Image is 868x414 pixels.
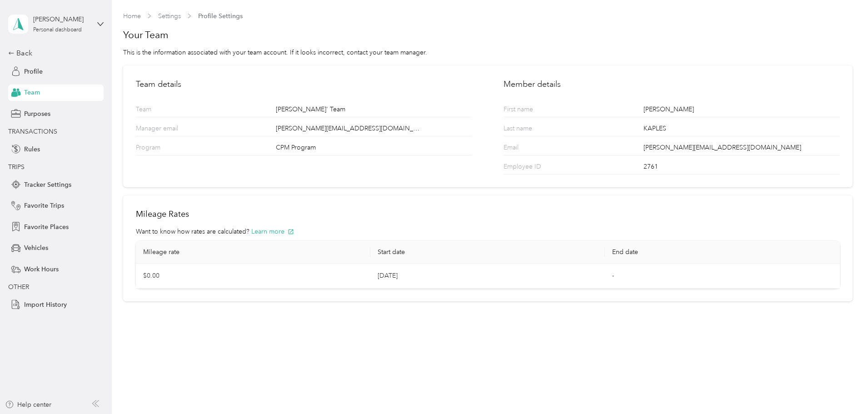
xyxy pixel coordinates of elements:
div: CPM Program [276,143,472,155]
div: This is the information associated with your team account. If it looks incorrect, contact your te... [123,48,853,57]
p: Last name [504,124,574,136]
div: Back [8,48,99,59]
span: Rules [24,145,40,154]
td: $0.00 [136,264,370,289]
span: Vehicles [24,243,48,253]
div: Want to know how rates are calculated? [136,227,840,236]
span: Purposes [24,109,50,119]
h2: Member details [504,78,839,90]
p: Team [136,105,206,117]
span: Profile [24,67,43,76]
div: [PERSON_NAME][EMAIL_ADDRESS][DOMAIN_NAME] [644,143,839,155]
a: Settings [158,12,181,20]
p: Email [504,143,574,155]
button: Help center [5,400,51,409]
td: - [605,264,839,289]
p: Manager email [136,124,206,136]
a: Home [123,12,141,20]
span: Import History [24,300,67,309]
th: Start date [370,241,605,264]
div: KAPLES [644,124,839,136]
p: First name [504,105,574,117]
div: Personal dashboard [33,27,82,33]
iframe: Everlance-gr Chat Button Frame [817,363,868,414]
th: End date [605,241,839,264]
span: Favorite Places [24,222,69,232]
span: Team [24,88,40,97]
span: TRANSACTIONS [8,128,57,135]
p: Program [136,143,206,155]
h1: Your Team [123,29,853,41]
div: [PERSON_NAME] [644,105,839,117]
h2: Team details [136,78,472,90]
div: [PERSON_NAME] [33,15,90,24]
span: OTHER [8,283,29,291]
div: [PERSON_NAME]' Team [276,105,472,117]
span: Profile Settings [198,11,243,21]
th: Mileage rate [136,241,370,264]
span: Favorite Trips [24,201,64,210]
h2: Mileage Rates [136,208,840,220]
span: TRIPS [8,163,25,171]
span: Tracker Settings [24,180,71,190]
button: Learn more [251,227,294,236]
p: Employee ID [504,162,574,174]
div: 2761 [644,162,839,174]
span: Work Hours [24,264,59,274]
td: [DATE] [370,264,605,289]
span: [PERSON_NAME][EMAIL_ADDRESS][DOMAIN_NAME] [276,124,423,133]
